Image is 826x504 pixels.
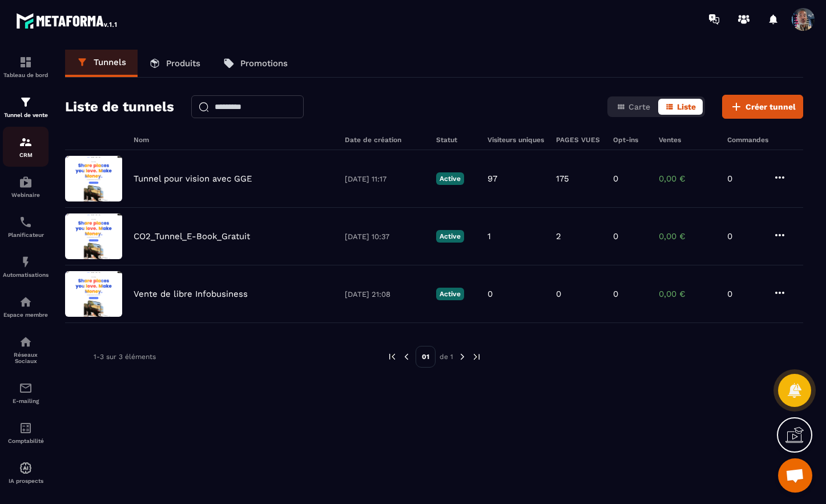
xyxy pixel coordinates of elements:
p: 0 [727,231,761,241]
h6: PAGES VUES [556,136,602,144]
p: Active [436,230,464,243]
img: automations [19,255,33,269]
h6: Opt-ins [613,136,647,144]
img: image [65,213,122,259]
img: next [472,352,482,362]
a: Tunnels [65,50,138,77]
img: social-network [19,335,33,349]
p: 0 [613,231,618,241]
img: logo [16,10,119,31]
p: 0 [727,289,761,299]
img: prev [401,352,412,362]
img: formation [19,95,33,109]
p: Comptabilité [3,438,49,444]
h6: Ventes [659,136,716,144]
a: automationsautomationsWebinaire [3,167,49,207]
img: prev [387,352,397,362]
a: Ouvrir le chat [778,458,812,493]
img: automations [19,175,33,189]
a: Promotions [212,50,299,77]
p: 2 [556,231,561,241]
p: de 1 [440,352,453,361]
p: Tunnel de vente [3,112,49,118]
p: Espace membre [3,312,49,318]
p: Vente de libre Infobusiness [134,289,248,299]
span: Carte [628,102,650,111]
p: CRM [3,152,49,158]
a: social-networksocial-networkRéseaux Sociaux [3,326,49,373]
a: emailemailE-mailing [3,373,49,413]
p: 0 [613,289,618,299]
a: automationsautomationsEspace membre [3,287,49,326]
h6: Statut [436,136,476,144]
p: 0,00 € [659,174,716,184]
h6: Nom [134,136,333,144]
a: formationformationTableau de bord [3,47,49,87]
p: Planificateur [3,232,49,238]
img: next [457,352,468,362]
p: 0 [613,174,618,184]
p: Tunnels [94,57,126,67]
p: Tunnel pour vision avec GGE [134,174,252,184]
p: IA prospects [3,478,49,484]
span: Liste [677,102,696,111]
img: scheduler [19,215,33,229]
img: email [19,381,33,395]
p: Active [436,172,464,185]
p: 0,00 € [659,231,716,241]
p: Promotions [240,58,288,68]
p: 0 [556,289,561,299]
p: [DATE] 11:17 [345,175,425,183]
a: Produits [138,50,212,77]
p: Webinaire [3,192,49,198]
p: Tableau de bord [3,72,49,78]
img: image [65,156,122,201]
h6: Date de création [345,136,425,144]
img: formation [19,55,33,69]
p: 0 [487,289,493,299]
p: Active [436,288,464,300]
p: 01 [416,346,436,368]
p: [DATE] 21:08 [345,290,425,299]
p: 0,00 € [659,289,716,299]
img: formation [19,135,33,149]
img: automations [19,295,33,309]
img: automations [19,461,33,475]
img: accountant [19,421,33,435]
p: [DATE] 10:37 [345,232,425,241]
p: 97 [487,174,497,184]
button: Carte [610,99,657,115]
button: Créer tunnel [722,95,803,119]
p: Produits [166,58,200,68]
img: image [65,271,122,317]
p: Réseaux Sociaux [3,352,49,364]
p: E-mailing [3,398,49,404]
span: Créer tunnel [746,101,796,112]
a: accountantaccountantComptabilité [3,413,49,453]
a: schedulerschedulerPlanificateur [3,207,49,247]
p: Automatisations [3,272,49,278]
h6: Visiteurs uniques [487,136,545,144]
a: automationsautomationsAutomatisations [3,247,49,287]
p: 1 [487,231,491,241]
a: formationformationTunnel de vente [3,87,49,127]
p: 0 [727,174,761,184]
p: CO2_Tunnel_E-Book_Gratuit [134,231,250,241]
button: Liste [658,99,703,115]
h2: Liste de tunnels [65,95,174,118]
p: 175 [556,174,569,184]
h6: Commandes [727,136,768,144]
p: 1-3 sur 3 éléments [94,353,156,361]
a: formationformationCRM [3,127,49,167]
